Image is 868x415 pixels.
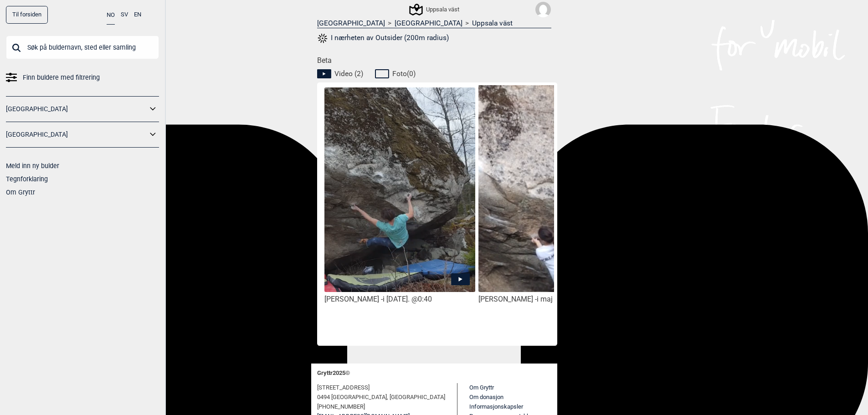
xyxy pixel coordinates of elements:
a: Informasjonskapsler [469,403,523,410]
span: [STREET_ADDRESS] [317,383,370,393]
img: Emil pa Outsider [324,87,475,293]
nav: > > [317,19,551,28]
a: [GEOGRAPHIC_DATA] [6,128,147,141]
span: [PHONE_NUMBER] [317,402,365,412]
a: [GEOGRAPHIC_DATA] [395,19,462,28]
a: Om Gryttr [469,384,494,391]
div: [PERSON_NAME] - [324,295,475,304]
a: Tegnforklaring [6,175,48,183]
a: [GEOGRAPHIC_DATA] [317,19,385,28]
div: Gryttr 2025 © [317,364,551,383]
span: Video ( 2 ) [334,69,363,78]
button: SV [121,6,128,24]
a: Til forsiden [6,6,48,24]
span: Finn buldere med filtrering [23,71,100,84]
div: [PERSON_NAME] - [478,295,629,304]
div: Beta [317,56,557,346]
a: Finn buldere med filtrering [6,71,159,84]
a: Om donasjon [469,394,503,400]
button: EN [134,6,141,24]
img: Anja pa Outsider [478,85,629,304]
span: i maj 2016. [537,295,573,303]
a: Om Gryttr [6,189,35,196]
img: User fallback1 [535,2,551,17]
a: Meld inn ny bulder [6,162,59,169]
input: Søk på buldernavn, sted eller samling [6,36,159,59]
span: 0494 [GEOGRAPHIC_DATA], [GEOGRAPHIC_DATA] [317,393,445,402]
a: Uppsala väst [472,19,513,28]
button: I nærheten av Outsider (200m radius) [317,32,449,44]
div: Uppsala väst [411,4,459,15]
button: NO [107,6,115,25]
a: [GEOGRAPHIC_DATA] [6,102,147,116]
span: i [DATE]. @0:40 [383,295,432,303]
span: Foto ( 0 ) [392,69,416,78]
